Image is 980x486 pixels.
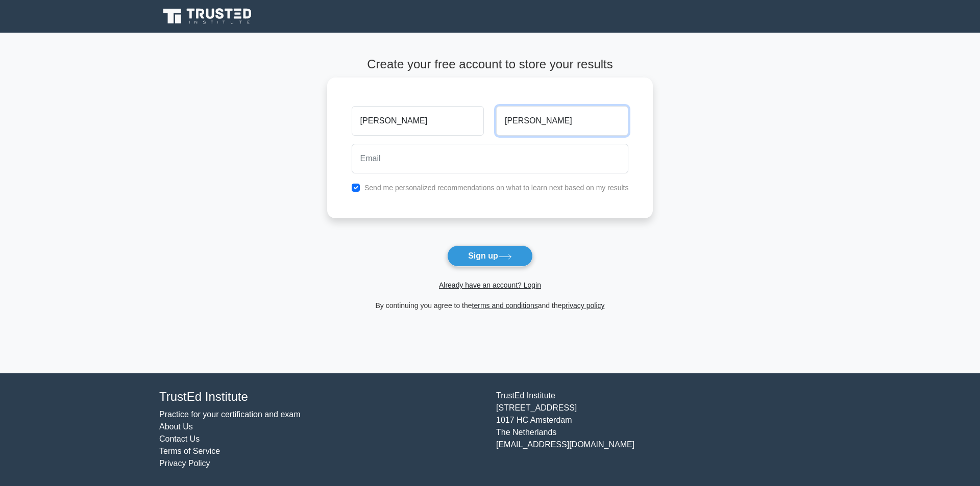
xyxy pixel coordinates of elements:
a: privacy policy [562,301,605,310]
input: Email [352,144,629,173]
a: Privacy Policy [159,459,210,468]
div: TrustEd Institute [STREET_ADDRESS] 1017 HC Amsterdam The Netherlands [EMAIL_ADDRESS][DOMAIN_NAME] [490,390,827,470]
a: About Us [159,422,193,431]
input: First name [352,106,484,136]
div: By continuing you agree to the and the [321,299,659,312]
a: Contact Us [159,434,200,443]
a: terms and conditions [472,301,538,310]
a: Practice for your certification and exam [159,410,301,419]
label: Send me personalized recommendations on what to learn next based on my results [364,184,629,192]
h4: Create your free account to store your results [327,57,653,72]
h4: TrustEd Institute [159,390,484,404]
a: Already have an account? Login [439,281,541,289]
a: Terms of Service [159,447,220,455]
input: Last name [496,106,628,136]
button: Sign up [447,245,533,267]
